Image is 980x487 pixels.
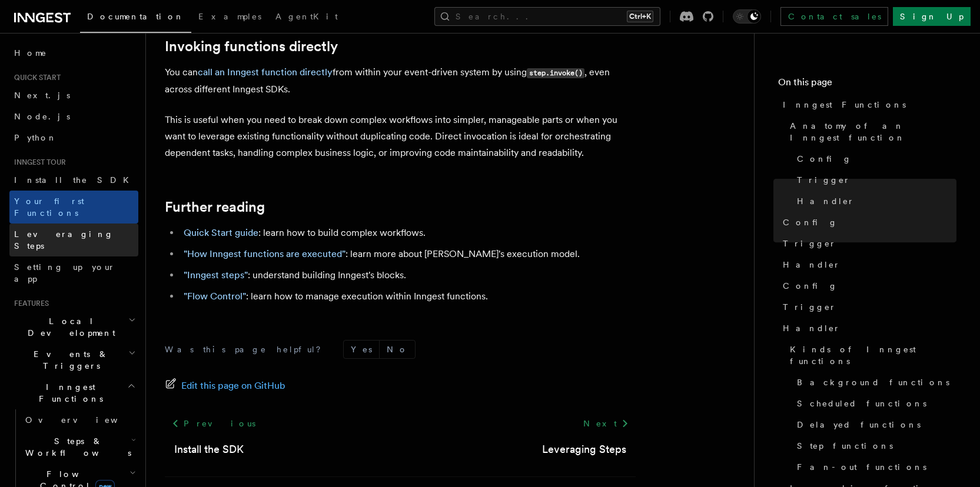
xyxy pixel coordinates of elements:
[893,7,971,26] a: Sign Up
[9,127,138,148] a: Python
[14,47,47,59] span: Home
[21,431,138,463] button: Steps & Workflows
[790,343,956,367] span: Kinds of Inngest functions
[792,148,956,169] a: Config
[792,169,956,191] a: Trigger
[783,301,836,313] span: Trigger
[778,75,956,94] h4: On this page
[165,413,262,434] a: Previous
[778,318,956,339] a: Handler
[797,195,855,207] span: Handler
[797,174,851,186] span: Trigger
[9,158,66,167] span: Inngest tour
[627,11,653,22] kbd: Ctrl+K
[344,341,379,358] button: Yes
[14,133,57,142] span: Python
[21,435,131,459] span: Steps & Workflows
[778,296,956,318] a: Trigger
[778,254,956,275] a: Handler
[783,322,841,334] span: Handler
[778,212,956,233] a: Config
[14,175,136,185] span: Install the SDK
[792,435,956,456] a: Step functions
[184,291,246,302] a: "Flow Control"
[380,341,415,358] button: No
[14,112,70,121] span: Node.js
[9,85,138,106] a: Next.js
[9,376,138,409] button: Inngest Functions
[783,259,841,271] span: Handler
[797,419,921,431] span: Delayed functions
[191,4,268,32] a: Examples
[9,191,138,224] a: Your first Functions
[9,224,138,256] a: Leveraging Steps
[25,415,147,425] span: Overview
[9,169,138,191] a: Install the SDK
[780,7,888,26] a: Contact sales
[87,12,184,21] span: Documentation
[165,64,636,98] p: You can from within your event-driven system by using , even across different Inngest SDKs.
[785,339,956,372] a: Kinds of Inngest functions
[21,409,138,431] a: Overview
[785,115,956,148] a: Anatomy of an Inngest function
[797,440,893,452] span: Step functions
[792,191,956,212] a: Handler
[783,280,838,292] span: Config
[181,378,285,394] span: Edit this page on GitHub
[783,238,836,249] span: Trigger
[14,196,84,218] span: Your first Functions
[9,311,138,343] button: Local Development
[9,348,128,372] span: Events & Triggers
[14,229,114,251] span: Leveraging Steps
[778,94,956,115] a: Inngest Functions
[797,398,926,409] span: Scheduled functions
[792,456,956,478] a: Fan-out functions
[14,262,115,283] span: Setting up your app
[198,66,333,78] a: call an Inngest function directly
[792,393,956,414] a: Scheduled functions
[180,267,636,283] li: : understand building Inngest's blocks.
[783,216,838,228] span: Config
[9,106,138,127] a: Node.js
[778,233,956,254] a: Trigger
[198,12,261,21] span: Examples
[180,225,636,241] li: : learn how to build complex workflows.
[165,378,285,394] a: Edit this page on GitHub
[9,73,61,82] span: Quick start
[9,42,138,64] a: Home
[542,441,626,458] a: Leveraging Steps
[9,256,138,289] a: Setting up your app
[9,299,49,308] span: Features
[184,248,346,259] a: "How Inngest functions are executed"
[80,4,191,33] a: Documentation
[174,441,244,458] a: Install the SDK
[275,12,338,21] span: AgentKit
[184,269,248,281] a: "Inngest steps"
[733,9,761,24] button: Toggle dark mode
[9,343,138,376] button: Events & Triggers
[797,461,926,473] span: Fan-out functions
[783,99,906,111] span: Inngest Functions
[14,91,70,100] span: Next.js
[527,68,584,78] code: step.invoke()
[792,372,956,393] a: Background functions
[778,275,956,296] a: Config
[268,4,345,32] a: AgentKit
[576,413,636,434] a: Next
[165,199,265,215] a: Further reading
[184,227,258,238] a: Quick Start guide
[797,153,852,165] span: Config
[434,7,660,26] button: Search...Ctrl+K
[9,381,127,405] span: Inngest Functions
[792,414,956,435] a: Delayed functions
[180,246,636,262] li: : learn more about [PERSON_NAME]'s execution model.
[790,120,956,144] span: Anatomy of an Inngest function
[165,112,636,161] p: This is useful when you need to break down complex workflows into simpler, manageable parts or wh...
[165,343,329,355] p: Was this page helpful?
[180,288,636,305] li: : learn how to manage execution within Inngest functions.
[165,38,338,55] a: Invoking functions directly
[797,376,949,388] span: Background functions
[9,315,128,339] span: Local Development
